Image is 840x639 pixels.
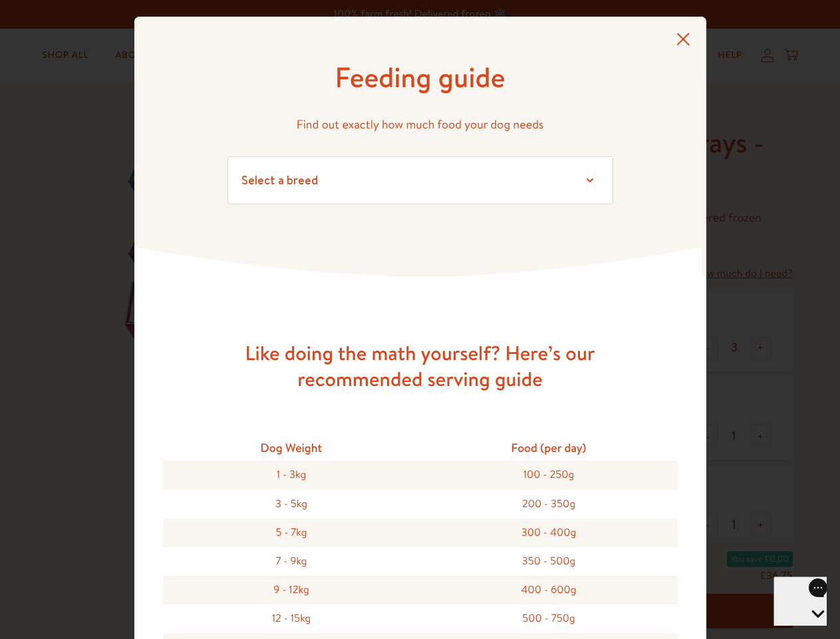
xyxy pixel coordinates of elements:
div: Food (per day) [420,435,678,461]
iframe: Gorgias live chat messenger [773,576,827,626]
div: 1 - 3kg [163,461,420,489]
div: 350 - 500g [420,547,678,576]
h1: Feeding guide [227,59,613,96]
div: Dog Weight [163,435,420,461]
div: 7 - 9kg [163,547,420,576]
div: 400 - 600g [420,576,678,604]
div: 9 - 12kg [163,576,420,604]
div: 500 - 750g [420,604,678,633]
div: 200 - 350g [420,490,678,519]
p: Find out exactly how much food your dog needs [227,114,613,135]
div: 5 - 7kg [163,519,420,547]
div: 3 - 5kg [163,490,420,519]
div: 300 - 400g [420,519,678,547]
div: 12 - 15kg [163,604,420,633]
h3: Like doing the math yourself? Here’s our recommended serving guide [208,340,633,392]
div: 100 - 250g [420,461,678,489]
